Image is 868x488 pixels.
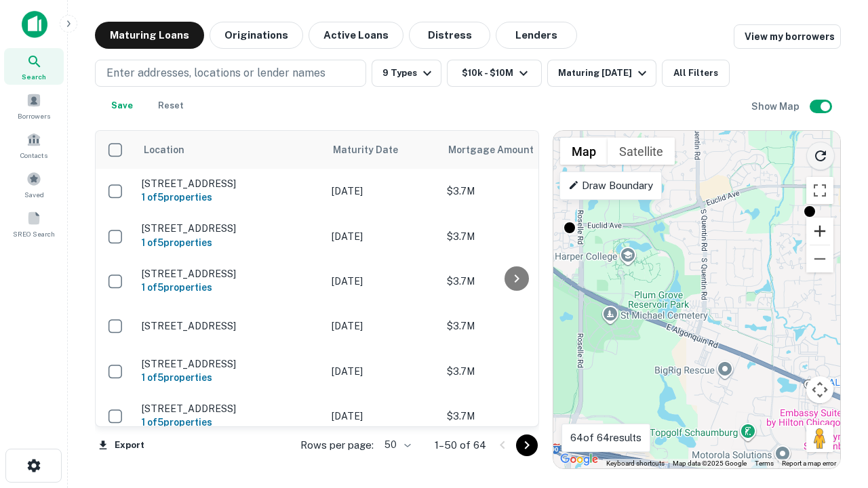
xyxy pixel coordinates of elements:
span: Maturity Date [333,142,416,158]
button: Active Loans [309,22,403,49]
button: Go to next page [516,434,538,456]
a: Saved [4,166,64,203]
h6: 1 of 5 properties [142,235,318,250]
p: [STREET_ADDRESS] [142,358,318,370]
th: Location [135,131,325,169]
span: Borrowers [18,110,50,121]
p: Rows per page: [300,437,374,453]
button: Save your search to get updates of matches that match your search criteria. [100,92,144,119]
div: 50 [379,435,413,455]
p: 1–50 of 64 [435,437,486,453]
p: $3.7M [447,184,583,199]
p: 64 of 64 results [570,430,642,446]
h6: Show Map [751,99,802,114]
p: [DATE] [332,274,433,289]
span: Location [143,142,184,158]
div: Maturing [DATE] [558,65,650,81]
button: 9 Types [372,60,441,87]
p: [STREET_ADDRESS] [142,268,318,280]
button: Show street map [560,138,608,165]
span: SREO Search [13,228,55,239]
button: Drag Pegman onto the map to open Street View [806,425,833,452]
span: Search [22,71,46,82]
h6: 1 of 5 properties [142,190,318,205]
button: Export [95,435,148,455]
button: Maturing Loans [95,22,204,49]
button: All Filters [662,60,730,87]
button: Enter addresses, locations or lender names [95,60,366,87]
button: Lenders [496,22,577,49]
button: $10k - $10M [447,60,542,87]
th: Maturity Date [325,131,440,169]
h6: 1 of 5 properties [142,415,318,430]
a: Terms (opens in new tab) [755,460,774,467]
p: [STREET_ADDRESS] [142,403,318,415]
p: Enter addresses, locations or lender names [106,65,325,81]
a: Open this area in Google Maps (opens a new window) [557,451,601,468]
img: Google [557,451,601,468]
p: [STREET_ADDRESS] [142,222,318,235]
th: Mortgage Amount [440,131,589,169]
p: Draw Boundary [568,178,653,194]
span: Saved [24,189,44,200]
p: $3.7M [447,274,583,289]
img: capitalize-icon.png [22,11,47,38]
button: Show satellite imagery [608,138,675,165]
p: [STREET_ADDRESS] [142,178,318,190]
a: Borrowers [4,87,64,124]
h6: 1 of 5 properties [142,370,318,385]
button: Toggle fullscreen view [806,177,833,204]
p: $3.7M [447,229,583,244]
button: Zoom in [806,218,833,245]
button: Distress [409,22,490,49]
span: Contacts [20,150,47,161]
a: View my borrowers [734,24,841,49]
a: Report a map error [782,460,836,467]
p: [STREET_ADDRESS] [142,320,318,332]
iframe: Chat Widget [800,336,868,401]
a: SREO Search [4,205,64,242]
h6: 1 of 5 properties [142,280,318,295]
p: [DATE] [332,409,433,424]
button: Originations [210,22,303,49]
button: Maturing [DATE] [547,60,656,87]
button: Zoom out [806,245,833,272]
p: $3.7M [447,364,583,379]
div: 0 0 [553,131,840,468]
span: Map data ©2025 Google [673,460,747,467]
span: Mortgage Amount [448,142,551,158]
p: $3.7M [447,319,583,333]
p: [DATE] [332,184,433,199]
p: [DATE] [332,319,433,333]
button: Keyboard shortcuts [606,459,665,468]
a: Search [4,48,64,85]
p: $3.7M [447,409,583,424]
p: [DATE] [332,229,433,244]
button: Reload search area [806,142,835,170]
p: [DATE] [332,364,433,379]
button: Reset [149,92,193,119]
a: Contacts [4,127,64,163]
